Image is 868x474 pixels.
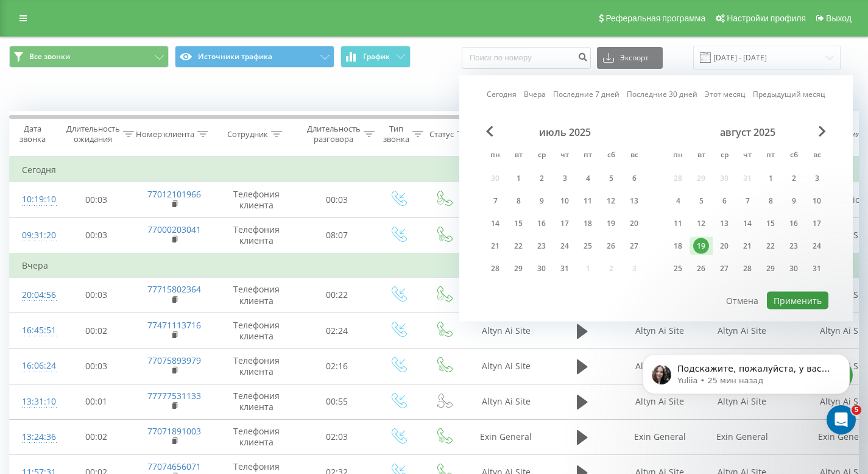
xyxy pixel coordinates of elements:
td: Altyn Ai Site [467,384,546,419]
div: 27 [716,261,732,277]
div: вс 3 авг. 2025 г. [805,169,828,188]
div: 9 [786,193,802,209]
abbr: понедельник [669,147,687,165]
td: 00:55 [299,384,375,419]
td: Телефония клиента [214,277,299,313]
div: 3 [809,171,825,186]
td: Altyn Ai Site [467,313,546,348]
div: 1 [763,171,778,186]
div: ср 23 июля 2025 г. [530,237,553,255]
a: Последние 30 дней [627,88,697,100]
button: Источники трафика [175,46,334,68]
abbr: вторник [692,147,710,165]
div: вт 5 авг. 2025 г. [690,192,713,210]
td: 02:16 [299,348,375,384]
div: 11 [580,193,596,209]
a: Сегодня [487,88,517,100]
div: ср 20 авг. 2025 г. [713,237,736,255]
abbr: четверг [738,147,757,165]
td: 00:02 [58,313,135,348]
div: 20 [626,216,642,232]
iframe: Intercom live chat [827,405,856,434]
span: Все звонки [29,52,70,62]
div: вт 8 июля 2025 г. [507,192,530,210]
button: Применить [767,292,828,310]
div: 28 [739,261,755,277]
div: пн 21 июля 2025 г. [484,237,507,255]
div: 2 [534,171,549,186]
div: 26 [693,261,709,277]
div: сб 2 авг. 2025 г. [782,169,805,188]
div: ср 27 авг. 2025 г. [713,260,736,278]
div: чт 3 июля 2025 г. [553,169,576,188]
div: Длительность ожидания [66,124,120,144]
span: Next Month [819,126,826,137]
div: 16 [786,216,802,232]
div: ср 13 авг. 2025 г. [713,214,736,233]
span: Настройки профиля [727,13,806,23]
div: вт 15 июля 2025 г. [507,214,530,233]
div: чт 14 авг. 2025 г. [736,214,759,233]
div: пт 29 авг. 2025 г. [759,260,782,278]
div: 12 [693,216,709,232]
div: сб 30 авг. 2025 г. [782,260,805,278]
div: пт 1 авг. 2025 г. [759,169,782,188]
div: Статус [429,129,454,140]
abbr: пятница [579,147,597,165]
div: пн 14 июля 2025 г. [484,214,507,233]
div: 09:31:20 [22,224,46,247]
div: июль 2025 [484,126,646,138]
a: Вчера [524,88,546,100]
div: сб 26 июля 2025 г. [599,237,623,255]
div: вс 27 июля 2025 г. [623,237,646,255]
div: вт 1 июля 2025 г. [507,169,530,188]
div: 12 [603,193,619,209]
div: 10 [557,193,573,209]
div: 29 [510,261,526,277]
div: сб 19 июля 2025 г. [599,214,623,233]
div: 26 [603,238,619,254]
div: 30 [534,261,549,277]
div: чт 10 июля 2025 г. [553,192,576,210]
div: пн 28 июля 2025 г. [484,260,507,278]
div: Тип звонка [383,124,409,144]
div: 30 [786,261,802,277]
div: 23 [534,238,549,254]
div: вс 6 июля 2025 г. [623,169,646,188]
div: пт 8 авг. 2025 г. [759,192,782,210]
div: 5 [603,171,619,186]
div: сб 23 авг. 2025 г. [782,237,805,255]
div: 31 [809,261,825,277]
div: 15 [510,216,526,232]
div: ср 30 июля 2025 г. [530,260,553,278]
div: 19 [693,238,709,254]
div: 17 [809,216,825,232]
abbr: среда [715,147,733,165]
div: 28 [487,261,503,277]
div: 3 [557,171,573,186]
a: 77075893979 [147,355,201,366]
div: 16:06:24 [22,354,46,378]
a: Предыдущий месяц [753,88,825,100]
div: 25 [670,261,686,277]
abbr: пятница [761,147,780,165]
div: сб 12 июля 2025 г. [599,192,623,210]
div: ср 16 июля 2025 г. [530,214,553,233]
td: 08:07 [299,218,375,253]
abbr: суббота [602,147,620,165]
a: Этот месяц [705,88,746,100]
div: вт 19 авг. 2025 г. [690,237,713,255]
div: пт 11 июля 2025 г. [576,192,599,210]
button: Отмена [719,292,765,310]
div: 19 [603,216,619,232]
td: Телефония клиента [214,384,299,419]
div: сб 5 июля 2025 г. [599,169,623,188]
div: вс 24 авг. 2025 г. [805,237,828,255]
button: Экспорт [597,47,663,69]
iframe: Intercom notifications сообщение [624,328,868,441]
div: 18 [670,238,686,254]
div: 10 [809,193,825,209]
abbr: воскресенье [625,147,643,165]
